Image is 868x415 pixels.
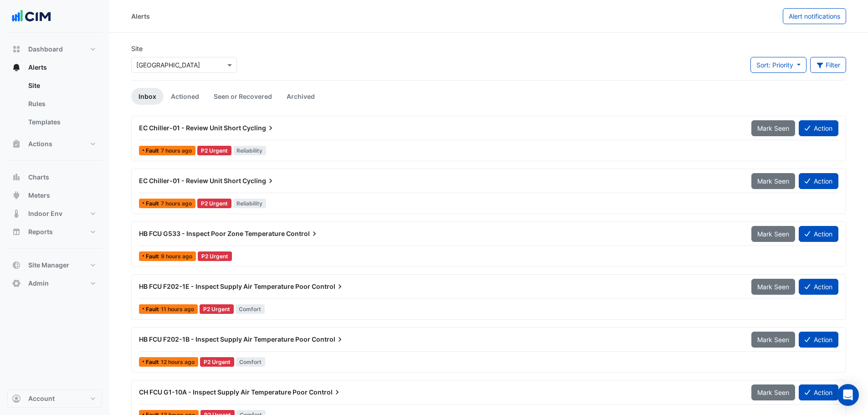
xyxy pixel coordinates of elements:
[12,279,21,288] app-icon: Admin
[756,61,793,69] span: Sort: Priority
[312,335,344,344] span: Control
[757,177,789,185] span: Mark Seen
[146,148,161,154] span: Fault
[146,201,161,206] span: Fault
[799,226,838,242] button: Action
[28,209,62,218] span: Indoor Env
[799,173,838,189] button: Action
[799,332,838,348] button: Action
[312,282,344,291] span: Control
[7,186,102,205] button: Meters
[12,45,21,54] app-icon: Dashboard
[7,223,102,241] button: Reports
[12,227,21,236] app-icon: Reports
[751,279,795,295] button: Mark Seen
[799,384,838,400] button: Action
[12,261,21,270] app-icon: Site Manager
[164,88,206,105] a: Actioned
[7,40,102,58] button: Dashboard
[146,254,161,259] span: Fault
[131,44,143,53] label: Site
[139,177,241,184] span: EC Chiller-01 - Review Unit Short
[242,123,275,133] span: Cycling
[200,304,234,314] div: P2 Urgent
[28,191,50,200] span: Meters
[21,113,102,131] a: Templates
[28,279,49,288] span: Admin
[7,389,102,408] button: Account
[161,147,192,154] span: Mon 29-Sep-2025 01:45 IST
[789,12,840,20] span: Alert notifications
[7,205,102,223] button: Indoor Env
[146,359,161,365] span: Fault
[757,283,789,291] span: Mark Seen
[750,57,806,73] button: Sort: Priority
[28,173,49,182] span: Charts
[12,209,21,218] app-icon: Indoor Env
[233,199,267,208] span: Reliability
[131,88,164,105] a: Inbox
[799,120,838,136] button: Action
[279,88,322,105] a: Archived
[12,139,21,149] app-icon: Actions
[28,139,52,149] span: Actions
[751,384,795,400] button: Mark Seen
[161,253,192,260] span: Mon 29-Sep-2025 00:00 IST
[7,77,102,135] div: Alerts
[799,279,838,295] button: Action
[7,168,102,186] button: Charts
[837,384,859,406] div: Open Intercom Messenger
[12,63,21,72] app-icon: Alerts
[751,120,795,136] button: Mark Seen
[131,11,150,21] div: Alerts
[161,306,194,313] span: Sun 28-Sep-2025 21:15 IST
[783,8,846,24] button: Alert notifications
[206,88,279,105] a: Seen or Recovered
[7,135,102,153] button: Actions
[11,7,52,26] img: Company Logo
[751,226,795,242] button: Mark Seen
[139,124,241,132] span: EC Chiller-01 - Review Unit Short
[757,124,789,132] span: Mark Seen
[286,229,319,238] span: Control
[7,58,102,77] button: Alerts
[146,307,161,312] span: Fault
[197,199,231,208] div: P2 Urgent
[757,336,789,343] span: Mark Seen
[233,146,267,155] span: Reliability
[7,256,102,274] button: Site Manager
[198,251,232,261] div: P2 Urgent
[757,230,789,238] span: Mark Seen
[236,304,265,314] span: Comfort
[810,57,847,73] button: Filter
[139,230,285,237] span: HB FCU G533 - Inspect Poor Zone Temperature
[21,77,102,95] a: Site
[139,388,308,396] span: CH FCU G1-10A - Inspect Supply Air Temperature Poor
[751,332,795,348] button: Mark Seen
[12,191,21,200] app-icon: Meters
[12,173,21,182] app-icon: Charts
[757,389,789,396] span: Mark Seen
[197,146,231,155] div: P2 Urgent
[309,388,342,397] span: Control
[28,63,47,72] span: Alerts
[161,200,192,207] span: Mon 29-Sep-2025 01:45 IST
[28,261,69,270] span: Site Manager
[28,45,63,54] span: Dashboard
[139,282,310,290] span: HB FCU F202-1E - Inspect Supply Air Temperature Poor
[242,176,275,185] span: Cycling
[161,359,195,365] span: Sun 28-Sep-2025 20:45 IST
[7,274,102,292] button: Admin
[751,173,795,189] button: Mark Seen
[200,357,234,367] div: P2 Urgent
[139,335,310,343] span: HB FCU F202-1B - Inspect Supply Air Temperature Poor
[28,227,53,236] span: Reports
[236,357,266,367] span: Comfort
[21,95,102,113] a: Rules
[28,394,55,403] span: Account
